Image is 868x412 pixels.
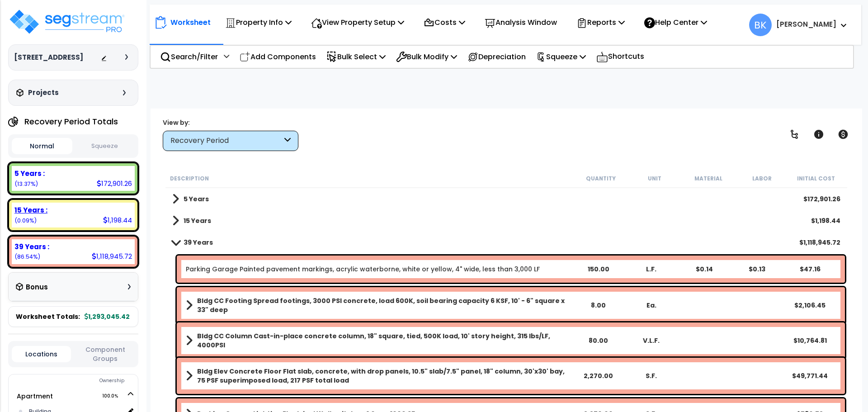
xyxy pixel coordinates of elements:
[14,242,49,251] b: 39 Years :
[186,331,571,350] a: Assembly Title
[75,138,135,154] button: Squeeze
[92,251,132,261] div: 1,118,945.72
[396,51,457,63] p: Bulk Modify
[184,194,209,204] b: 5 Years
[26,284,48,291] h3: Bonus
[576,16,625,28] p: Reports
[596,50,644,63] p: Shortcuts
[85,312,130,321] b: 1,293,045.42
[784,371,836,380] div: $49,771.44
[572,301,624,310] div: 8.00
[28,88,59,97] h3: Projects
[784,265,836,274] div: $47.16
[170,175,209,182] small: Description
[644,16,707,28] p: Help Center
[186,367,571,385] a: Assembly Title
[97,179,132,188] div: 172,901.26
[586,175,616,182] small: Quantity
[14,253,40,260] small: 86.53568565286747%
[625,336,677,345] div: V.L.F.
[311,16,404,28] p: View Property Setup
[16,312,80,321] span: Worksheet Totals:
[235,46,321,67] div: Add Components
[811,216,840,225] div: $1,198.44
[572,336,624,345] div: 80.00
[12,138,72,154] button: Normal
[197,331,571,350] b: Bldg CC Column Cast-in-place concrete column, 18" square, tied, 500K load, 10' story height, 315 ...
[14,169,45,178] b: 5 Years :
[797,175,835,182] small: Initial Cost
[326,51,386,63] p: Bulk Select
[186,296,571,314] a: Assembly Title
[799,238,840,247] div: $1,118,945.72
[17,392,53,401] a: Apartment 100.0%
[536,51,586,63] p: Squeeze
[784,301,836,310] div: $2,106.45
[749,14,772,36] span: BK
[485,16,557,28] p: Analysis Window
[170,16,211,28] p: Worksheet
[102,391,126,402] span: 100.0%
[197,296,571,314] b: Bldg CC Footing Spread footings, 3000 PSI concrete, load 600K, soil bearing capacity 6 KSF, 10' -...
[12,346,71,362] button: Locations
[14,53,83,62] h3: [STREET_ADDRESS]
[467,51,526,63] p: Depreciation
[625,371,677,380] div: S.F.
[625,301,677,310] div: Ea.
[731,265,783,274] div: $0.13
[14,217,37,224] small: 0.09268351919146042%
[678,265,730,274] div: $0.14
[170,136,282,146] div: Recovery Period
[160,51,218,63] p: Search/Filter
[648,175,661,182] small: Unit
[163,118,298,127] div: View by:
[14,180,38,188] small: 13.371630827941063%
[625,265,677,274] div: L.F.
[572,371,624,380] div: 2,270.00
[27,375,138,386] div: Ownership
[462,46,531,67] div: Depreciation
[103,215,132,225] div: 1,198.44
[184,238,213,247] b: 39 Years
[424,16,465,28] p: Costs
[184,216,211,225] b: 15 Years
[752,175,772,182] small: Labor
[591,46,649,68] div: Shortcuts
[784,336,836,345] div: $10,764.81
[776,19,836,29] b: [PERSON_NAME]
[8,8,126,35] img: logo_pro_r.png
[14,205,47,215] b: 15 Years :
[186,265,540,274] a: Individual Item
[803,194,840,204] div: $172,901.26
[240,51,316,63] p: Add Components
[225,16,292,28] p: Property Info
[694,175,722,182] small: Material
[24,117,118,126] h4: Recovery Period Totals
[75,345,135,364] button: Component Groups
[572,265,624,274] div: 150.00
[197,367,571,385] b: Bldg Elev Concrete Floor Flat slab, concrete, with drop panels, 10.5" slab/7.5" panel, 18" column...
